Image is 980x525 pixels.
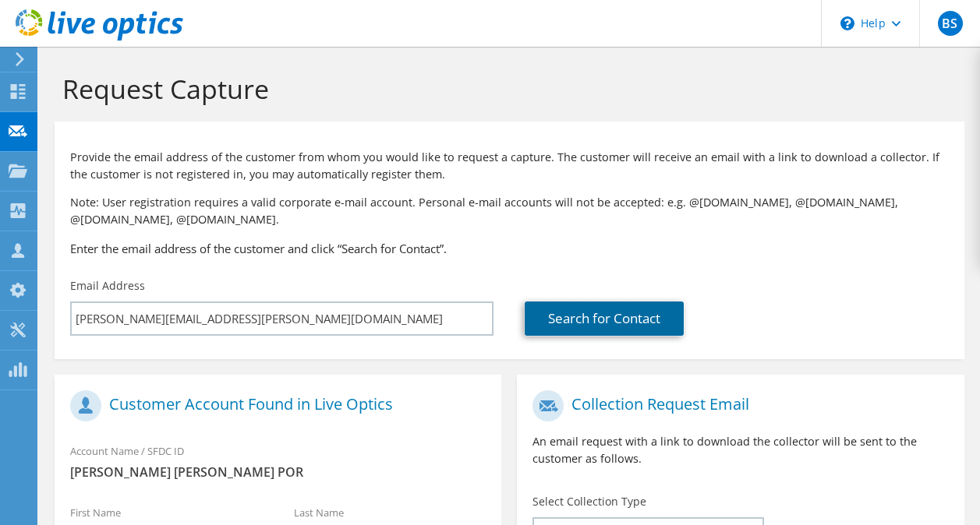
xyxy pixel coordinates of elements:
[532,494,646,509] label: Select Collection Type
[70,240,949,257] h3: Enter the email address of the customer and click “Search for Contact”.
[70,194,949,228] p: Note: User registration requires a valid corporate e-mail account. Personal e-mail accounts will ...
[62,72,949,105] h1: Request Capture
[840,16,854,30] svg: \n
[55,435,501,488] div: Account Name / SFDC ID
[70,278,145,294] label: Email Address
[70,463,486,481] span: [PERSON_NAME] [PERSON_NAME] POR
[70,390,478,421] h1: Customer Account Found in Live Optics
[70,149,949,183] p: Provide the email address of the customer from whom you would like to request a capture. The cust...
[525,301,684,336] a: Search for Contact
[532,433,948,467] p: An email request with a link to download the collector will be sent to the customer as follows.
[938,11,963,36] span: BS
[532,390,940,421] h1: Collection Request Email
